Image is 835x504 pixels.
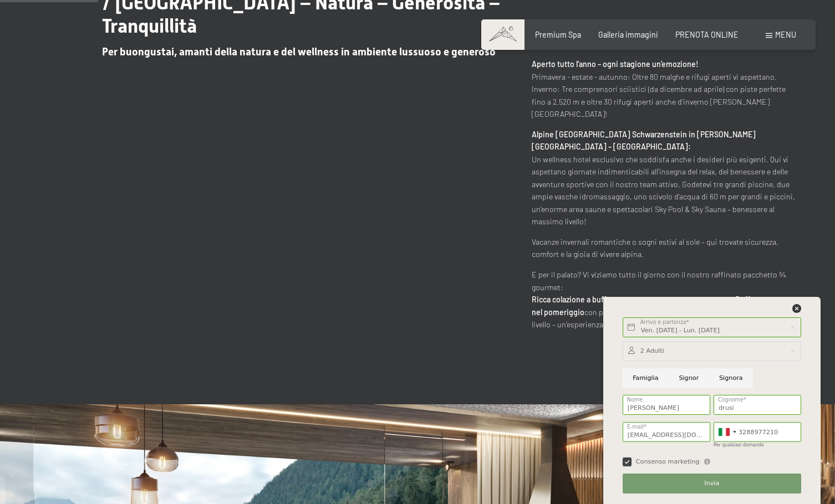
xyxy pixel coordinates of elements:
a: Galleria immagini [598,30,658,39]
span: Menu [775,30,796,39]
input: 312 345 6789 [714,422,801,442]
div: Italy (Italia): +39 [714,423,740,441]
button: Invia [623,474,801,493]
p: Un wellness hotel esclusivo che soddisfa anche i desideri più esigenti. Qui vi aspettano giornate... [532,128,798,228]
strong: Buffet a pranzo e nel pomeriggio [532,295,793,317]
p: Vacanze invernali romantiche o sogni estivi al sole – qui trovate sicurezza, comfort e la gioia d... [532,236,798,261]
span: Consenso marketing [636,457,700,466]
strong: Aperto tutto l’anno – ogni stagione un’emozione! [532,59,699,69]
strong: Ricca colazione a buffet [532,295,613,304]
p: E per il palato? Vi viziamo tutto il giorno con il nostro raffinato pacchetto ¾ gourmet: per comi... [532,269,798,331]
span: Invia [704,479,719,488]
a: Premium Spa [535,30,581,39]
a: PRENOTA ONLINE [675,30,739,39]
span: Per buongustai, amanti della natura e del wellness in ambiente lussuoso e generoso [102,45,496,58]
label: Per qualsiasi domanda [714,443,764,448]
p: Primavera - estate - autunno: Oltre 80 malghe e rifugi aperti vi aspettano. Inverno: Tre comprens... [532,58,798,121]
strong: Alpine [GEOGRAPHIC_DATA] Schwarzenstein in [PERSON_NAME][GEOGRAPHIC_DATA] – [GEOGRAPHIC_DATA]: [532,130,756,152]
